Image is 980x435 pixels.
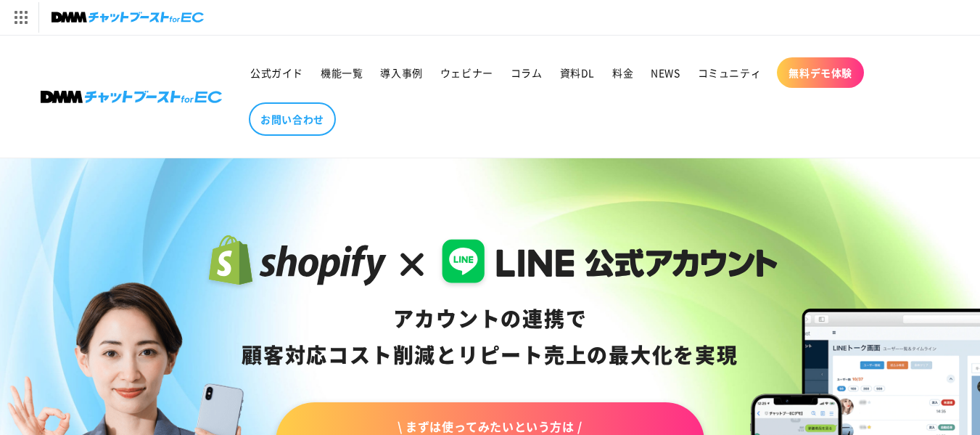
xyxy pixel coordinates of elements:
span: 料金 [612,66,633,79]
a: コラム [502,57,551,88]
span: 資料DL [560,66,595,79]
a: 資料DL [551,57,604,88]
span: 機能一覧 [321,66,363,79]
span: お問い合わせ [260,113,324,126]
img: サービス [2,2,38,33]
div: アカウントの連携で 顧客対応コスト削減と リピート売上の 最大化を実現 [202,301,778,373]
span: 導入事例 [380,66,422,79]
img: 株式会社DMM Boost [41,91,222,103]
span: 公式ガイド [250,66,303,79]
a: 導入事例 [371,57,431,88]
span: コミュニティ [698,66,762,79]
span: コラム [511,66,543,79]
a: 公式ガイド [242,57,312,88]
a: お問い合わせ [249,102,336,136]
span: \ まずは使ってみたいという方は / [319,418,660,434]
a: 無料デモ体験 [777,57,864,88]
span: ウェビナー [440,66,493,79]
span: NEWS [651,66,680,79]
a: 料金 [604,57,642,88]
img: チャットブーストforEC [52,7,204,28]
a: ウェビナー [432,57,502,88]
span: 無料デモ体験 [788,66,852,79]
a: コミュニティ [689,57,770,88]
a: 機能一覧 [312,57,371,88]
a: NEWS [642,57,688,88]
